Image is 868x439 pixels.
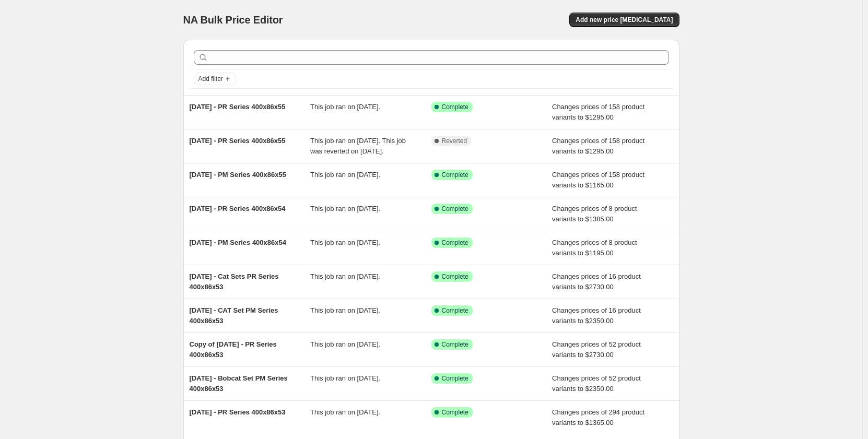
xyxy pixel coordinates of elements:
[310,374,380,382] span: This job ran on [DATE].
[576,16,673,24] span: Add new price [MEDICAL_DATA]
[552,340,641,359] span: Changes prices of 52 product variants to $2730.00
[552,374,641,393] span: Changes prices of 52 product variants to $2350.00
[552,137,644,155] span: Changes prices of 158 product variants to $1295.00
[310,205,380,212] span: This job ran on [DATE].
[310,408,380,416] span: This job ran on [DATE].
[190,205,286,212] span: [DATE] - PR Series 400x86x54
[552,408,644,426] span: Changes prices of 294 product variants to $1365.00
[569,13,679,27] button: Add new price [MEDICAL_DATA]
[552,239,637,257] span: Changes prices of 8 product variants to $1195.00
[190,103,286,111] span: [DATE] - PR Series 400x86x55
[442,171,468,179] span: Complete
[198,75,223,83] span: Add filter
[310,340,380,348] span: This job ran on [DATE].
[190,340,277,359] span: Copy of [DATE] - PR Series 400x86x53
[190,408,286,416] span: [DATE] - PR Series 400x86x53
[442,239,468,247] span: Complete
[310,103,380,111] span: This job ran on [DATE].
[442,137,467,145] span: Reverted
[183,14,283,26] span: NA Bulk Price Editor
[442,374,468,383] span: Complete
[552,205,637,223] span: Changes prices of 8 product variants to $1385.00
[194,73,236,85] button: Add filter
[190,272,279,291] span: [DATE] - Cat Sets PR Series 400x86x53
[190,239,286,246] span: [DATE] - PM Series 400x86x54
[310,306,380,314] span: This job ran on [DATE].
[552,103,644,121] span: Changes prices of 158 product variants to $1295.00
[442,205,468,213] span: Complete
[552,272,641,291] span: Changes prices of 16 product variants to $2730.00
[310,171,380,179] span: This job ran on [DATE].
[552,171,644,189] span: Changes prices of 158 product variants to $1165.00
[442,272,468,281] span: Complete
[190,374,288,393] span: [DATE] - Bobcat Set PM Series 400x86x53
[552,306,641,325] span: Changes prices of 16 product variants to $2350.00
[190,137,286,145] span: [DATE] - PR Series 400x86x55
[310,239,380,246] span: This job ran on [DATE].
[442,340,468,349] span: Complete
[442,103,468,111] span: Complete
[310,272,380,280] span: This job ran on [DATE].
[442,306,468,315] span: Complete
[190,306,278,325] span: [DATE] - CAT Set PM Series 400x86x53
[190,171,286,179] span: [DATE] - PM Series 400x86x55
[310,137,406,155] span: This job ran on [DATE]. This job was reverted on [DATE].
[442,408,468,417] span: Complete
